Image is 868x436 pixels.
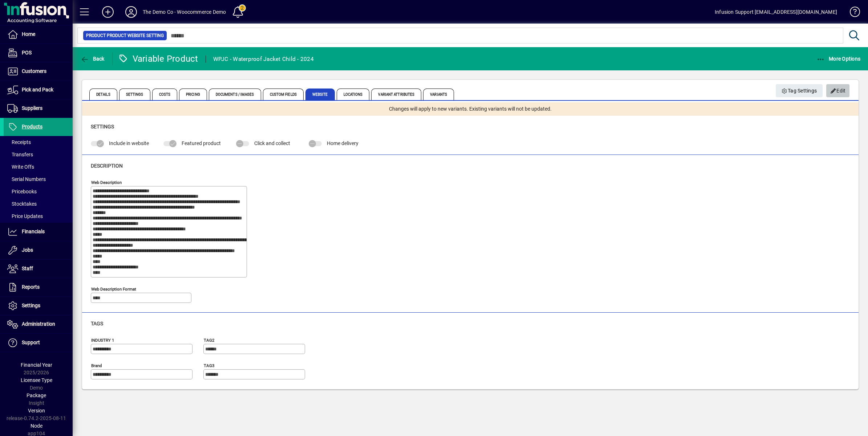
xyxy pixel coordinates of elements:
mat-label: INDUSTRY 1 [91,337,114,342]
a: Customers [4,62,73,81]
button: Add [96,5,119,18]
span: Customers [22,68,46,74]
button: Profile [119,5,143,18]
span: Version [28,408,45,414]
button: More Options [815,52,863,65]
span: Click and collect [254,140,290,146]
span: Node [31,423,42,429]
a: Pick and Pack [4,81,73,99]
span: Custom Fields [263,89,304,100]
span: More Options [816,56,861,62]
span: Reports [22,284,40,290]
span: Details [89,89,117,100]
a: Staff [4,260,73,278]
span: Tag Settings [782,85,817,97]
span: Back [80,56,105,62]
span: Write Offs [7,164,34,170]
mat-label: TAG2 [204,337,214,342]
span: Staff [22,266,33,271]
a: Knowledge Base [844,1,859,25]
span: Variant Attributes [371,89,421,100]
span: Include in website [109,140,149,146]
span: Variants [423,89,454,100]
span: Suppliers [22,105,42,111]
button: Edit [826,84,849,97]
span: Home delivery [327,140,358,146]
a: Reports [4,278,73,296]
span: Administration [22,321,55,327]
button: Tag Settings [776,84,823,97]
a: Transfers [4,148,73,161]
span: Pricebooks [7,189,37,194]
span: Tags [91,321,103,326]
a: Suppliers [4,99,73,118]
span: Pricing [179,89,207,100]
a: Serial Numbers [4,173,73,185]
span: Receipts [7,139,31,145]
a: Jobs [4,241,73,259]
span: Transfers [7,152,33,157]
span: Documents / Images [209,89,261,100]
div: Variable Product [118,53,198,65]
mat-label: Web Description [91,180,122,185]
span: Featured product [182,140,221,146]
mat-label: TAG3 [204,363,214,368]
span: Description [91,163,123,169]
span: Website [305,89,335,100]
a: Receipts [4,136,73,148]
span: Locations [337,89,370,100]
span: Costs [152,89,178,100]
span: Financial Year [21,362,52,368]
span: Serial Numbers [7,176,46,182]
span: Price Updates [7,213,43,219]
span: Pick and Pack [22,87,53,92]
mat-label: Web Description Format [91,286,136,291]
a: Administration [4,315,73,333]
span: Edit [830,85,846,97]
a: Price Updates [4,210,73,222]
a: Write Offs [4,161,73,173]
span: Changes will apply to new variants. Existing variants will not be updated. [389,105,552,113]
span: Jobs [22,247,33,253]
span: Settings [22,303,40,308]
span: Home [22,31,35,37]
span: Settings [91,124,114,129]
a: Support [4,334,73,352]
a: Home [4,25,73,44]
span: Licensee Type [21,377,52,383]
a: Pricebooks [4,185,73,198]
a: POS [4,44,73,62]
a: Financials [4,223,73,241]
span: Support [22,340,40,345]
div: The Demo Co - Woocommerce Demo [143,6,226,18]
a: Stocktakes [4,198,73,210]
div: WPJC - Waterproof Jacket Child - 2024 [213,53,314,65]
span: Product Product Website Setting [86,32,164,39]
app-page-header-button: Back [73,52,113,65]
span: Financials [22,229,45,234]
div: Infusion Support [EMAIL_ADDRESS][DOMAIN_NAME] [715,6,837,18]
span: Stocktakes [7,201,37,207]
span: Products [22,124,42,129]
span: POS [22,50,32,55]
mat-label: Brand [91,363,102,368]
span: Package [27,392,46,398]
button: Back [78,52,106,65]
span: Settings [119,89,150,100]
a: Settings [4,297,73,315]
